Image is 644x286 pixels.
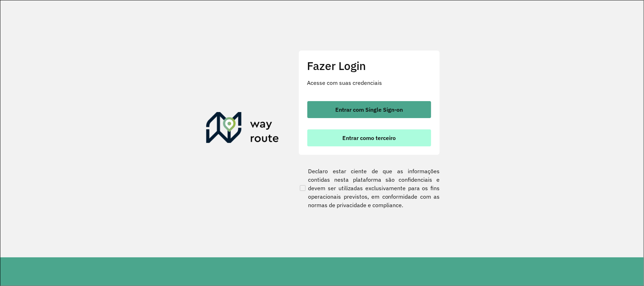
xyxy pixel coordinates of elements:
label: Declaro estar ciente de que as informações contidas nesta plataforma são confidenciais e devem se... [298,167,440,209]
span: Entrar com Single Sign-on [335,107,403,112]
button: button [307,101,431,118]
p: Acesse com suas credenciais [307,78,431,87]
button: button [307,129,431,146]
img: Roteirizador AmbevTech [206,112,279,146]
h2: Fazer Login [307,59,431,72]
span: Entrar como terceiro [342,135,396,141]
